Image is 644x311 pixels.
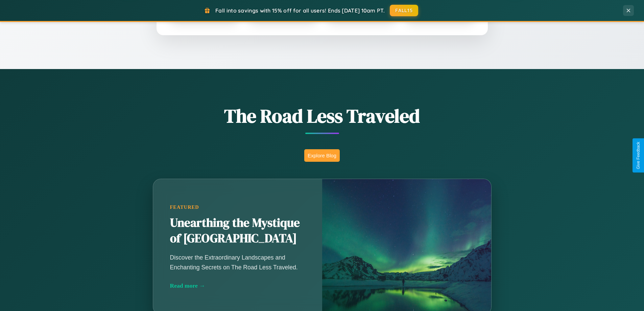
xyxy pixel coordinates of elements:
p: Discover the Extraordinary Landscapes and Enchanting Secrets on The Road Less Traveled. [170,253,305,272]
h2: Unearthing the Mystique of [GEOGRAPHIC_DATA] [170,215,305,246]
button: Explore Blog [304,149,340,162]
div: Give Feedback [636,142,641,169]
span: Fall into savings with 15% off for all users! Ends [DATE] 10am PT. [215,7,385,14]
button: FALL15 [390,5,418,16]
div: Read more → [170,282,305,289]
div: Featured [170,204,305,210]
h1: The Road Less Traveled [119,103,525,129]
